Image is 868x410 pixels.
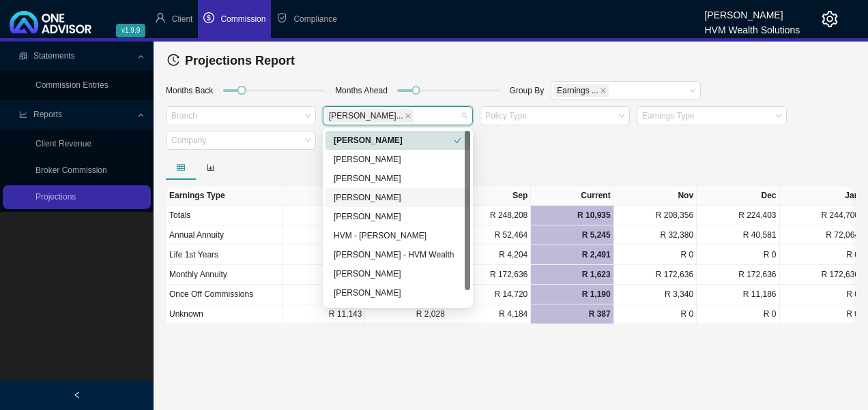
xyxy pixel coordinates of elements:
[167,285,283,304] td: Once Off Commissions
[697,225,779,245] td: R 40,581
[614,225,697,245] td: R 32,380
[448,186,531,206] th: Sep
[167,186,283,206] th: Earnings Type
[531,206,613,225] td: R 10,935
[167,54,179,66] span: history
[162,84,216,103] div: Months Back
[334,286,462,300] div: [PERSON_NAME]
[697,245,779,265] td: R 0
[780,206,863,225] td: R 244,700
[531,245,613,265] td: R 2,491
[177,163,185,172] span: table
[10,11,91,33] img: 2df55531c6924b55f21c4cf5d4484680-logo-light.svg
[334,133,454,147] div: [PERSON_NAME]
[697,186,779,206] th: Dec
[780,186,863,206] th: Jan
[780,245,863,265] td: R 0
[172,14,193,24] span: Client
[283,285,365,304] td: R 24,071
[780,304,863,324] td: R 0
[325,207,470,226] div: Dalton Hartley
[365,304,448,324] td: R 2,028
[19,52,27,60] span: reconciliation
[203,12,214,23] span: dollar
[334,267,462,281] div: [PERSON_NAME]
[614,245,697,265] td: R 0
[334,153,462,166] div: [PERSON_NAME]
[185,54,295,67] span: Projections Report
[329,110,403,122] span: [PERSON_NAME]...
[448,225,531,245] td: R 52,464
[325,226,470,245] div: HVM - Wesley Bowman
[697,304,779,324] td: R 0
[506,84,548,103] div: Group By
[704,3,800,18] div: [PERSON_NAME]
[614,206,697,225] td: R 208,356
[697,206,779,225] td: R 224,403
[531,225,613,245] td: R 5,245
[325,283,470,302] div: Carla Roodt
[614,304,697,324] td: R 0
[73,391,81,399] span: left
[167,206,283,225] td: Totals
[614,285,697,304] td: R 3,340
[167,265,283,285] td: Monthly Annuity
[334,229,462,242] div: HVM - [PERSON_NAME]
[614,265,697,285] td: R 172,636
[283,225,365,245] td: R 19,059
[334,172,462,185] div: [PERSON_NAME]
[448,245,531,265] td: R 4,204
[19,110,27,119] span: line-chart
[334,210,462,223] div: [PERSON_NAME]
[35,165,107,175] a: Broker Commission
[283,304,365,324] td: R 11,143
[531,186,613,206] th: Current
[531,265,613,285] td: R 1,623
[325,245,470,264] div: Bronwyn Desplace - HVM Wealth
[531,285,613,304] td: R 1,190
[116,24,145,37] span: v1.9.9
[325,302,470,321] div: Renier Van Rooyen
[553,84,609,97] span: Earnings Type
[33,110,62,119] span: Reports
[283,206,365,225] td: R 238,455
[325,150,470,169] div: Cheryl-Anne Chislett
[332,84,391,103] div: Months Ahead
[325,109,414,123] span: Wesley Bowman
[35,80,108,90] a: Commission Entries
[155,12,166,23] span: user
[448,265,531,285] td: R 172,636
[35,139,91,148] a: Client Revenue
[697,265,779,285] td: R 172,636
[780,225,863,245] td: R 72,064
[448,285,531,304] td: R 14,720
[780,265,863,285] td: R 172,636
[557,84,598,97] span: Earnings ...
[35,192,76,202] a: Projections
[780,285,863,304] td: R 0
[276,12,287,23] span: safety
[207,163,215,172] span: bar-chart
[448,304,531,324] td: R 4,184
[600,87,607,94] span: close
[167,304,283,324] td: Unknown
[325,169,470,188] div: Bronwyn Desplace
[405,112,411,119] span: close
[283,265,365,285] td: R 178,640
[448,206,531,225] td: R 248,208
[325,131,470,150] div: Wesley Bowman
[293,14,336,24] span: Compliance
[325,188,470,207] div: Chanel Francis
[454,136,462,144] span: check
[283,245,365,265] td: R 5,542
[334,191,462,204] div: [PERSON_NAME]
[614,186,697,206] th: Nov
[220,14,265,24] span: Commission
[822,11,838,27] span: setting
[33,51,75,61] span: Statements
[704,18,800,33] div: HVM Wealth Solutions
[531,304,613,324] td: R 387
[167,245,283,265] td: Life 1st Years
[697,285,779,304] td: R 11,186
[167,225,283,245] td: Annual Annuity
